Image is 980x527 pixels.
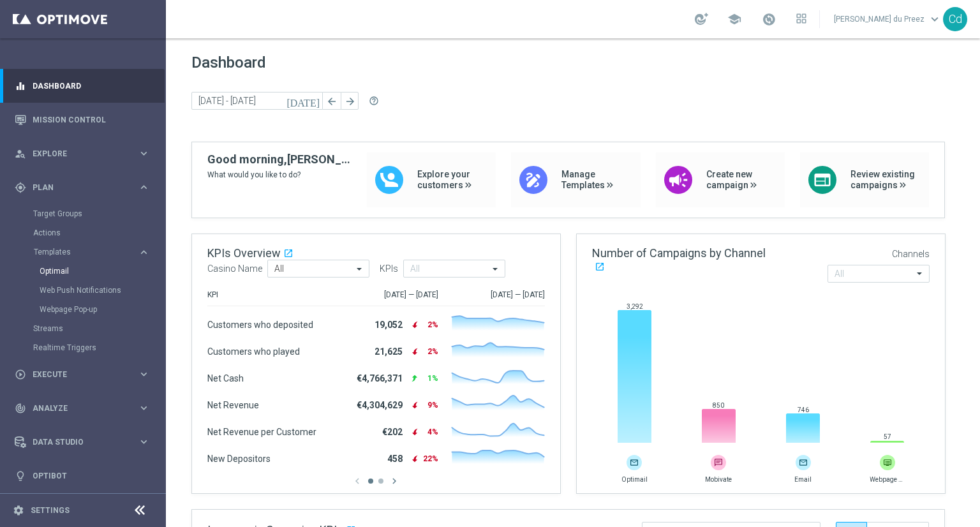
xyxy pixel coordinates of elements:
[15,148,138,160] div: Explore
[33,150,138,158] span: Explore
[40,281,165,300] div: Web Push Notifications
[33,371,138,378] span: Execute
[14,437,151,447] button: Data Studio keyboard_arrow_right
[33,242,165,319] div: Templates
[15,182,138,193] div: Plan
[33,343,133,353] a: Realtime Triggers
[943,7,967,31] div: Cd
[14,81,151,91] button: equalizer Dashboard
[138,368,150,380] i: keyboard_arrow_right
[928,12,942,26] span: keyboard_arrow_down
[15,459,150,493] div: Optibot
[40,300,165,319] div: Webpage Pop-up
[34,248,138,256] div: Templates
[33,323,133,334] a: Streams
[15,369,138,380] div: Execute
[14,403,151,413] button: track_changes Analyze keyboard_arrow_right
[40,262,165,281] div: Optimail
[138,181,150,193] i: keyboard_arrow_right
[40,285,133,295] a: Web Push Notifications
[138,402,150,414] i: keyboard_arrow_right
[15,403,138,414] div: Analyze
[31,507,70,514] a: Settings
[15,80,26,92] i: equalizer
[14,369,151,380] button: play_circle_outline Execute keyboard_arrow_right
[15,436,138,448] div: Data Studio
[138,246,150,258] i: keyboard_arrow_right
[33,103,150,137] a: Mission Control
[33,405,138,412] span: Analyze
[14,115,151,125] button: Mission Control
[33,69,150,103] a: Dashboard
[15,403,26,414] i: track_changes
[33,228,133,238] a: Actions
[15,369,26,380] i: play_circle_outline
[14,182,151,193] button: gps_fixed Plan keyboard_arrow_right
[727,12,741,26] span: school
[15,103,150,137] div: Mission Control
[14,471,151,481] button: lightbulb Optibot
[33,438,138,446] span: Data Studio
[33,247,151,257] button: Templates keyboard_arrow_right
[33,338,165,357] div: Realtime Triggers
[34,248,125,256] span: Templates
[15,470,26,482] i: lightbulb
[15,182,26,193] i: gps_fixed
[40,266,133,276] a: Optimail
[33,319,165,338] div: Streams
[33,459,150,493] a: Optibot
[14,149,151,159] button: person_search Explore keyboard_arrow_right
[33,223,165,242] div: Actions
[15,69,150,103] div: Dashboard
[33,184,138,191] span: Plan
[15,148,26,160] i: person_search
[40,304,133,315] a: Webpage Pop-up
[13,505,24,516] i: settings
[138,147,150,160] i: keyboard_arrow_right
[138,436,150,448] i: keyboard_arrow_right
[833,10,943,29] a: [PERSON_NAME] du Preezkeyboard_arrow_down
[33,204,165,223] div: Target Groups
[33,209,133,219] a: Target Groups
